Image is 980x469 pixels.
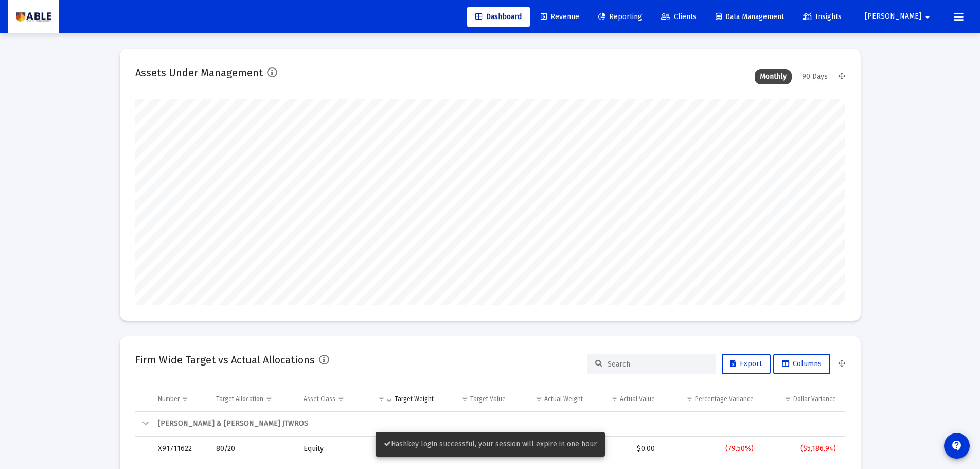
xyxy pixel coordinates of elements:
[441,387,513,411] td: Column Target Value
[513,387,590,411] td: Column Actual Weight
[296,387,364,411] td: Column Asset Class
[461,395,469,403] span: Show filter options for column 'Target Value'
[135,352,315,368] h2: Firm Wide Target vs Actual Allocations
[209,387,296,411] td: Column Target Allocation
[793,395,836,403] div: Dollar Variance
[304,395,335,403] div: Asset Class
[686,395,693,403] span: Show filter options for column 'Percentage Variance'
[768,444,836,454] div: ($5,186.94)
[597,444,655,454] div: $0.00
[620,395,655,403] div: Actual Value
[395,395,434,403] div: Target Weight
[384,440,597,448] span: Hashkey login successful, your session will expire in one hour
[378,395,385,403] span: Show filter options for column 'Target Weight'
[265,395,273,403] span: Show filter options for column 'Target Allocation'
[544,395,583,403] div: Actual Weight
[755,69,792,84] div: Monthly
[296,437,364,461] td: Equity
[951,440,963,452] mat-icon: contact_support
[16,7,51,27] img: Dashboard
[782,359,822,368] span: Columns
[598,12,642,21] span: Reporting
[852,6,946,27] button: [PERSON_NAME]
[151,437,209,461] td: X91711622
[532,7,587,27] a: Revenue
[135,64,263,81] h2: Assets Under Management
[216,395,263,403] div: Target Allocation
[865,12,921,21] span: [PERSON_NAME]
[590,387,663,411] td: Column Actual Value
[364,387,441,411] td: Column Target Weight
[181,395,189,403] span: Show filter options for column 'Number'
[797,69,833,84] div: 90 Days
[761,387,845,411] td: Column Dollar Variance
[541,12,579,21] span: Revenue
[784,395,792,403] span: Show filter options for column 'Dollar Variance'
[695,395,754,403] div: Percentage Variance
[722,354,771,374] button: Export
[707,7,792,27] a: Data Management
[590,7,650,27] a: Reporting
[475,12,522,21] span: Dashboard
[535,395,543,403] span: Show filter options for column 'Actual Weight'
[803,12,842,21] span: Insights
[921,7,934,27] mat-icon: arrow_drop_down
[669,444,754,454] div: (79.50%)
[653,7,705,27] a: Clients
[611,395,618,403] span: Show filter options for column 'Actual Value'
[795,7,850,27] a: Insights
[662,387,761,411] td: Column Percentage Variance
[158,419,836,429] div: [PERSON_NAME] & [PERSON_NAME] JTWROS
[158,395,180,403] div: Number
[337,395,345,403] span: Show filter options for column 'Asset Class'
[467,7,530,27] a: Dashboard
[730,359,762,368] span: Export
[608,360,708,369] input: Search
[773,354,830,374] button: Columns
[716,12,784,21] span: Data Management
[661,12,697,21] span: Clients
[151,387,209,411] td: Column Number
[135,412,151,437] td: Collapse
[470,395,506,403] div: Target Value
[209,437,296,461] td: 80/20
